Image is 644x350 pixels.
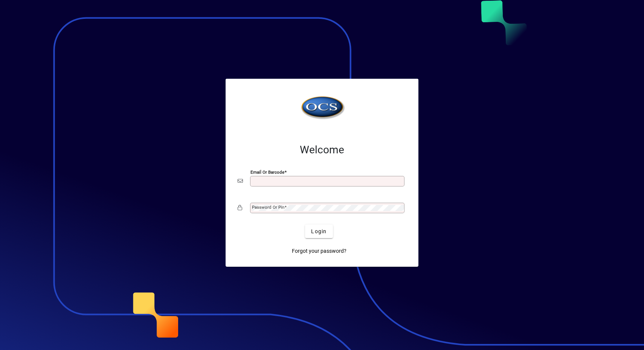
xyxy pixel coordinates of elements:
[289,244,349,258] a: Forgot your password?
[292,247,346,255] span: Forgot your password?
[250,170,284,175] mat-label: Email or Barcode
[311,228,327,235] span: Login
[238,144,406,156] h2: Welcome
[305,225,333,238] button: Login
[252,205,284,210] mat-label: Password or Pin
